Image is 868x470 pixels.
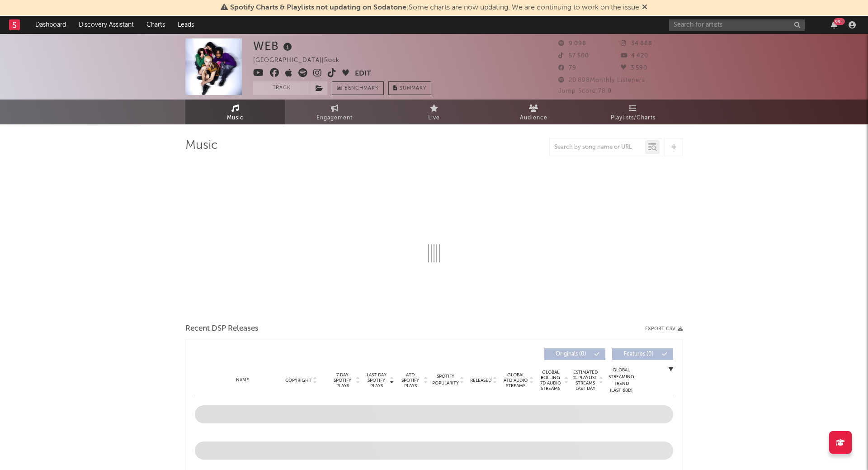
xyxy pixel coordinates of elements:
span: Summary [400,86,426,91]
a: Charts [140,16,171,34]
button: Originals(0) [544,348,605,360]
span: Benchmark [344,83,379,94]
div: [GEOGRAPHIC_DATA] | Rock [253,55,350,66]
span: Music [227,113,244,123]
input: Search by song name or URL [550,144,645,151]
button: 99+ [831,21,837,28]
span: Audience [520,113,547,123]
span: 20 898 Monthly Listeners [558,77,645,83]
div: 99 + [834,18,845,25]
span: Copyright [285,378,311,383]
span: Last Day Spotify Plays [364,372,388,389]
span: Global ATD Audio Streams [503,372,528,389]
span: 7 Day Spotify Plays [330,372,354,389]
span: Spotify Popularity [432,373,459,387]
span: 9 098 [558,41,586,47]
button: Summary [388,81,431,95]
button: Export CSV [645,326,683,332]
span: Released [470,378,491,383]
a: Leads [171,16,200,34]
span: Dismiss [642,4,647,11]
span: : Some charts are now updating. We are continuing to work on the issue [230,4,639,11]
span: Recent DSP Releases [185,323,259,334]
span: Jump Score: 78.0 [558,88,612,94]
button: Features(0) [612,348,673,360]
span: 4 420 [621,53,648,59]
span: Features ( 0 ) [618,351,660,357]
span: Live [428,113,440,123]
button: Track [253,81,310,95]
span: 3 590 [621,65,647,71]
a: Engagement [285,100,384,124]
span: 79 [558,65,576,71]
a: Live [384,100,484,124]
a: Dashboard [29,16,72,34]
button: Edit [355,68,371,80]
span: Playlists/Charts [611,113,656,123]
a: Discovery Assistant [72,16,140,34]
span: ATD Spotify Plays [398,372,422,389]
span: Global Rolling 7D Audio Streams [538,370,563,391]
input: Search for artists [669,19,805,31]
div: Global Streaming Trend (Last 60D) [608,367,635,394]
span: Engagement [316,113,353,123]
div: Name [213,377,272,384]
a: Playlists/Charts [583,100,683,124]
div: WEB [253,38,294,53]
span: Spotify Charts & Playlists not updating on Sodatone [230,4,406,11]
a: Music [185,100,285,124]
span: 57 500 [558,53,589,59]
span: Estimated % Playlist Streams Last Day [573,370,598,391]
span: Originals ( 0 ) [550,351,592,357]
span: 34 888 [621,41,652,47]
a: Audience [484,100,583,124]
a: Benchmark [332,81,384,95]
